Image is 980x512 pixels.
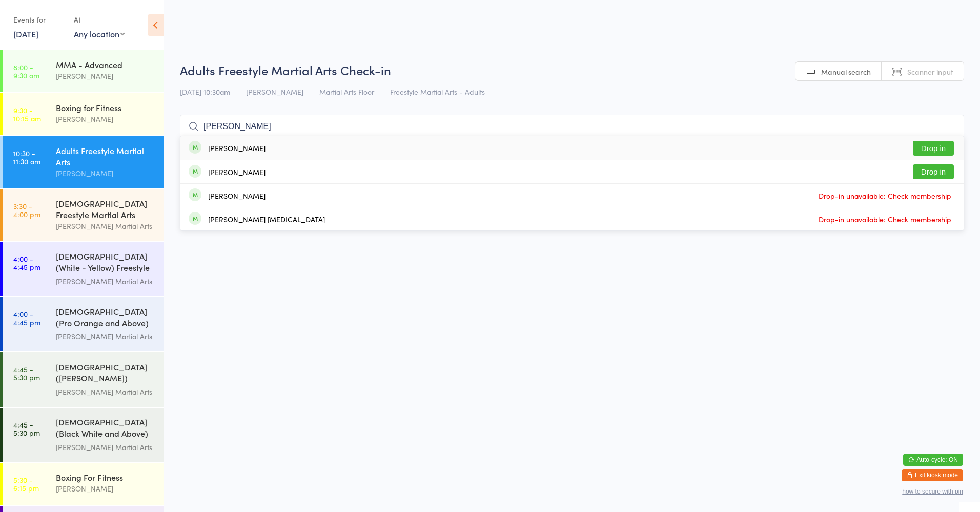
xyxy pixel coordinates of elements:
div: [PERSON_NAME] [208,168,266,176]
time: 4:00 - 4:45 pm [13,254,40,271]
div: Boxing For Fitness [56,472,155,483]
div: MMA - Advanced [56,59,155,70]
div: At [74,11,125,28]
div: Adults Freestyle Martial Arts [56,145,155,167]
div: [PERSON_NAME] [MEDICAL_DATA] [208,215,325,223]
span: Drop-in unavailable: Check membership [816,188,954,203]
a: 10:30 -11:30 amAdults Freestyle Martial Arts[PERSON_NAME] [3,136,164,188]
div: [PERSON_NAME] Martial Arts [56,331,155,343]
a: [DATE] [13,28,38,39]
button: how to secure with pin [902,488,963,495]
div: Any location [74,28,125,39]
div: [PERSON_NAME] [56,167,155,179]
div: [DEMOGRAPHIC_DATA] (White - Yellow) Freestyle Martial Arts [56,250,155,275]
a: 8:00 -9:30 amMMA - Advanced[PERSON_NAME] [3,50,164,92]
div: Events for [13,11,64,28]
a: 3:30 -4:00 pm[DEMOGRAPHIC_DATA] Freestyle Martial Arts[PERSON_NAME] Martial Arts [3,189,164,241]
button: Auto-cycle: ON [903,454,963,466]
div: [PERSON_NAME] [56,70,155,82]
input: Search [180,115,964,138]
span: [PERSON_NAME] [246,87,303,97]
time: 4:45 - 5:30 pm [13,420,40,437]
a: 4:45 -5:30 pm[DEMOGRAPHIC_DATA] ([PERSON_NAME]) Freestyle Martial Arts[PERSON_NAME] Martial Arts [3,352,164,407]
div: [PERSON_NAME] [208,144,266,152]
div: [PERSON_NAME] Martial Arts [56,386,155,398]
div: Boxing for Fitness [56,102,155,113]
a: 4:45 -5:30 pm[DEMOGRAPHIC_DATA] (Black White and Above) Freestyle Martial ...[PERSON_NAME] Martia... [3,408,164,462]
span: Freestyle Martial Arts - Adults [390,87,485,97]
a: 4:00 -4:45 pm[DEMOGRAPHIC_DATA] (Pro Orange and Above) Freestyle Martial Art...[PERSON_NAME] Mart... [3,297,164,351]
a: 9:30 -10:15 amBoxing for Fitness[PERSON_NAME] [3,93,164,135]
div: [DEMOGRAPHIC_DATA] Freestyle Martial Arts [56,198,155,220]
time: 4:45 - 5:30 pm [13,365,40,381]
div: [PERSON_NAME] Martial Arts [56,275,155,287]
span: [DATE] 10:30am [180,87,230,97]
a: 4:00 -4:45 pm[DEMOGRAPHIC_DATA] (White - Yellow) Freestyle Martial Arts[PERSON_NAME] Martial Arts [3,242,164,296]
h2: Adults Freestyle Martial Arts Check-in [180,61,964,78]
div: [PERSON_NAME] [56,483,155,495]
a: 5:30 -6:15 pmBoxing For Fitness[PERSON_NAME] [3,463,164,505]
span: Drop-in unavailable: Check membership [816,211,954,227]
button: Exit kiosk mode [902,469,963,481]
div: [PERSON_NAME] Martial Arts [56,220,155,232]
span: Manual search [821,67,871,77]
button: Drop in [913,164,954,179]
time: 3:30 - 4:00 pm [13,202,40,218]
span: Martial Arts Floor [319,87,374,97]
time: 9:30 - 10:15 am [13,106,41,122]
div: [DEMOGRAPHIC_DATA] ([PERSON_NAME]) Freestyle Martial Arts [56,361,155,386]
div: [DEMOGRAPHIC_DATA] (Black White and Above) Freestyle Martial ... [56,416,155,441]
div: [PERSON_NAME] Martial Arts [56,441,155,453]
button: Drop in [913,141,954,156]
span: Scanner input [907,67,953,77]
time: 5:30 - 6:15 pm [13,476,39,492]
div: [PERSON_NAME] [208,191,266,200]
div: [PERSON_NAME] [56,113,155,125]
time: 10:30 - 11:30 am [13,149,40,165]
div: [DEMOGRAPHIC_DATA] (Pro Orange and Above) Freestyle Martial Art... [56,306,155,331]
time: 8:00 - 9:30 am [13,63,39,79]
time: 4:00 - 4:45 pm [13,310,40,326]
